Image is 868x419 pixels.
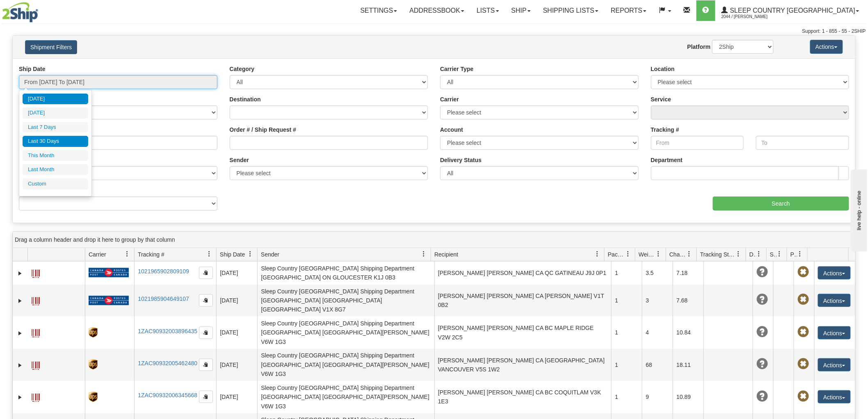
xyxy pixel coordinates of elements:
[89,295,129,306] img: 20 - Canada Post
[642,261,673,284] td: 3.5
[434,349,612,381] td: [PERSON_NAME] [PERSON_NAME] CA [GEOGRAPHIC_DATA] VANCOUVER V5S 1W2
[673,349,704,381] td: 18.11
[611,349,642,381] td: 1
[16,393,24,401] a: Expand
[642,349,673,381] td: 68
[138,268,189,275] a: 1021965902809109
[16,329,24,337] a: Expand
[23,136,88,147] li: Last 30 Days
[797,326,809,338] span: Pickup Not Assigned
[651,95,672,103] label: Service
[810,40,843,54] button: Actions
[440,156,482,164] label: Delivery Status
[216,381,257,413] td: [DATE]
[434,261,612,284] td: [PERSON_NAME] [PERSON_NAME] CA QC GATINEAU J9J 0P1
[32,325,40,339] a: Label
[722,13,783,21] span: 2044 / [PERSON_NAME]
[2,2,38,23] img: logo2044.jpg
[611,381,642,413] td: 1
[793,247,807,261] a: Pickup Status filter column settings
[715,0,866,21] a: Sleep Country [GEOGRAPHIC_DATA] 2044 / [PERSON_NAME]
[89,250,106,259] span: Carrier
[2,28,866,35] div: Support: 1 - 855 - 55 - 2SHIP
[19,65,46,73] label: Ship Date
[669,250,687,259] span: Charge
[199,267,213,279] button: Copy to clipboard
[849,167,867,251] iframe: chat widget
[434,381,612,413] td: [PERSON_NAME] [PERSON_NAME] CA BC COQUITLAM V3K 1E3
[651,126,679,134] label: Tracking #
[138,360,197,366] a: 1ZAC90932005462480
[756,266,768,278] span: Unknown
[89,327,97,338] img: 8 - UPS
[642,381,673,413] td: 9
[683,247,697,261] a: Charge filter column settings
[6,7,76,13] div: live help - online
[23,108,88,119] li: [DATE]
[32,358,40,371] a: Label
[23,164,88,175] li: Last Month
[642,316,673,348] td: 4
[608,250,625,259] span: Packages
[434,284,612,316] td: [PERSON_NAME] [PERSON_NAME] CA [PERSON_NAME] V1T 0B2
[199,327,213,339] button: Copy to clipboard
[818,266,851,279] button: Actions
[611,261,642,284] td: 1
[797,294,809,305] span: Pickup Not Assigned
[16,269,24,277] a: Expand
[243,247,257,261] a: Ship Date filter column settings
[199,359,213,371] button: Copy to clipboard
[471,0,505,21] a: Lists
[257,284,434,316] td: Sleep Country [GEOGRAPHIC_DATA] Shipping Department [GEOGRAPHIC_DATA] [GEOGRAPHIC_DATA] [GEOGRAPH...
[673,261,704,284] td: 7.18
[216,349,257,381] td: [DATE]
[202,247,216,261] a: Tracking # filter column settings
[790,250,797,259] span: Pickup Status
[440,95,459,103] label: Carrier
[651,65,675,73] label: Location
[611,284,642,316] td: 1
[257,261,434,284] td: Sleep Country [GEOGRAPHIC_DATA] Shipping Department [GEOGRAPHIC_DATA] ON GLOUCESTER K1J 0B3
[797,391,809,402] span: Pickup Not Assigned
[230,126,297,134] label: Order # / Ship Request #
[639,250,656,259] span: Weight
[756,326,768,338] span: Unknown
[505,0,537,21] a: Ship
[440,126,463,134] label: Account
[651,156,683,164] label: Department
[138,295,189,302] a: 1021985904649107
[700,250,736,259] span: Tracking Status
[732,247,746,261] a: Tracking Status filter column settings
[230,95,261,103] label: Destination
[32,390,40,403] a: Label
[652,247,666,261] a: Weight filter column settings
[16,361,24,369] a: Expand
[621,247,635,261] a: Packages filter column settings
[673,381,704,413] td: 10.89
[434,250,458,259] span: Recipient
[216,316,257,348] td: [DATE]
[673,284,704,316] td: 7.68
[537,0,605,21] a: Shipping lists
[138,250,164,259] span: Tracking #
[756,358,768,370] span: Unknown
[230,156,249,164] label: Sender
[673,316,704,348] td: 10.84
[138,392,197,398] a: 1ZAC90932006345668
[773,247,787,261] a: Shipment Issues filter column settings
[23,179,88,190] li: Custom
[818,358,851,371] button: Actions
[257,381,434,413] td: Sleep Country [GEOGRAPHIC_DATA] Shipping Department [GEOGRAPHIC_DATA] [GEOGRAPHIC_DATA][PERSON_NA...
[23,94,88,105] li: [DATE]
[818,294,851,307] button: Actions
[749,250,756,259] span: Delivery Status
[120,247,134,261] a: Carrier filter column settings
[89,359,97,370] img: 8 - UPS
[257,349,434,381] td: Sleep Country [GEOGRAPHIC_DATA] Shipping Department [GEOGRAPHIC_DATA] [GEOGRAPHIC_DATA][PERSON_NA...
[216,284,257,316] td: [DATE]
[89,268,129,278] img: 20 - Canada Post
[199,294,213,307] button: Copy to clipboard
[257,316,434,348] td: Sleep Country [GEOGRAPHIC_DATA] Shipping Department [GEOGRAPHIC_DATA] [GEOGRAPHIC_DATA][PERSON_NA...
[23,150,88,161] li: This Month
[770,250,777,259] span: Shipment Issues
